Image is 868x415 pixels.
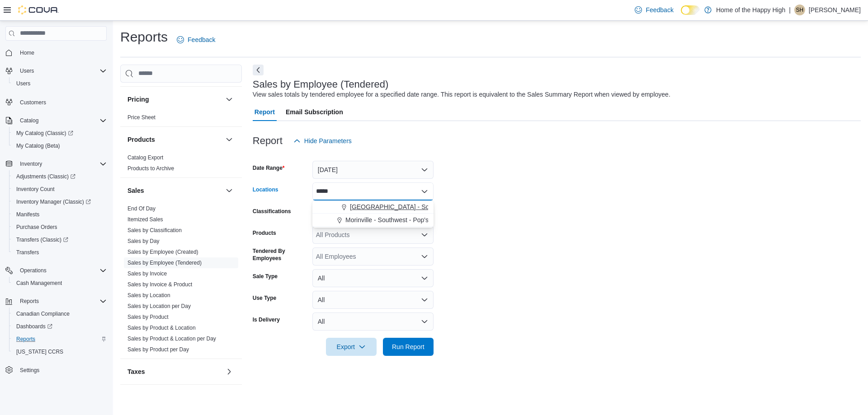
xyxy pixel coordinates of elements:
span: End Of Day [127,205,156,212]
span: Inventory [16,159,107,169]
button: Hide Parameters [290,132,355,150]
p: [PERSON_NAME] [809,5,861,15]
span: Cash Management [16,280,62,287]
a: Dashboards [9,320,110,333]
span: Manifests [13,209,107,220]
a: Reports [13,334,39,345]
a: My Catalog (Classic) [9,127,110,140]
a: Cash Management [13,278,66,289]
button: My Catalog (Beta) [9,140,110,152]
button: Taxes [224,366,235,377]
div: View sales totals by tendered employee for a specified date range. This report is equivalent to t... [253,90,670,99]
h3: Products [127,135,155,144]
button: All [312,291,434,309]
span: Catalog [20,117,38,124]
a: Itemized Sales [127,216,163,223]
span: SH [796,5,804,15]
span: Adjustments (Classic) [16,173,75,180]
a: Inventory Manager (Classic) [13,196,94,207]
button: Catalog [2,114,110,127]
h3: Sales by Employee (Tendered) [253,79,389,90]
label: Classifications [253,208,291,215]
span: Export [331,338,371,356]
a: Feedback [631,1,677,19]
a: Canadian Compliance [13,308,73,319]
p: | [789,5,791,15]
a: Sales by Invoice & Product [127,281,192,288]
button: Reports [9,333,110,345]
button: Pricing [127,95,222,104]
span: Home [16,47,107,58]
span: Customers [16,96,107,107]
span: My Catalog (Classic) [16,130,73,137]
span: Sales by Invoice [127,270,167,277]
a: Catalog Export [127,154,163,161]
h3: Sales [127,186,144,195]
span: Run Report [392,342,425,351]
button: Close list of options [421,188,428,195]
span: Inventory Count [16,186,55,193]
span: Reports [16,296,107,307]
button: Next [253,65,264,75]
span: Purchase Orders [13,222,107,233]
span: Catalog [16,115,107,126]
button: Open list of options [421,253,428,260]
span: Email Subscription [286,103,343,121]
span: Reports [20,298,39,305]
span: Dashboards [13,321,107,332]
span: Catalog Export [127,154,163,161]
span: Sales by Location [127,292,170,299]
span: Sales by Invoice & Product [127,281,192,288]
span: Users [16,65,107,76]
div: Pricing [120,112,242,126]
a: Transfers (Classic) [13,234,72,245]
a: Sales by Product & Location per Day [127,336,216,342]
span: Users [13,78,107,89]
span: Adjustments (Classic) [13,171,107,182]
button: Users [16,65,38,76]
a: Transfers [13,247,42,258]
span: Users [20,67,34,75]
span: Sales by Product per Day [127,346,189,353]
span: Itemized Sales [127,216,163,223]
span: Hide Parameters [304,136,352,145]
button: Operations [16,265,50,276]
nav: Complex example [5,42,107,400]
span: Home [20,49,34,56]
span: Products to Archive [127,165,174,172]
span: Users [16,80,30,87]
span: Transfers (Classic) [16,236,68,243]
input: Dark Mode [681,5,700,15]
span: Sales by Product & Location [127,324,196,331]
span: Inventory [20,160,42,168]
a: Inventory Count [13,184,58,195]
a: Settings [16,365,43,376]
span: Transfers [13,247,107,258]
div: Choose from the following options [312,201,434,227]
button: Transfers [9,246,110,259]
div: Products [120,152,242,177]
a: Products to Archive [127,165,174,172]
div: Sales [120,203,242,359]
a: My Catalog (Beta) [13,140,64,151]
button: Reports [2,295,110,308]
a: Sales by Employee (Created) [127,249,198,255]
img: Cova [18,5,59,14]
label: Products [253,229,276,237]
span: Settings [16,364,107,376]
button: Inventory [2,158,110,170]
span: My Catalog (Beta) [16,142,60,149]
span: Sales by Classification [127,227,182,234]
h1: Reports [120,28,168,46]
span: Customers [20,99,46,106]
h3: Pricing [127,95,149,104]
a: Home [16,47,38,58]
span: Sales by Product & Location per Day [127,335,216,342]
span: Purchase Orders [16,224,57,231]
button: Morinville - Southwest - Pop's Cannabis [312,214,434,227]
span: Price Sheet [127,114,156,121]
button: Sales [224,185,235,196]
button: [US_STATE] CCRS [9,345,110,358]
a: Sales by Product per Day [127,346,189,353]
label: Use Type [253,294,276,302]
